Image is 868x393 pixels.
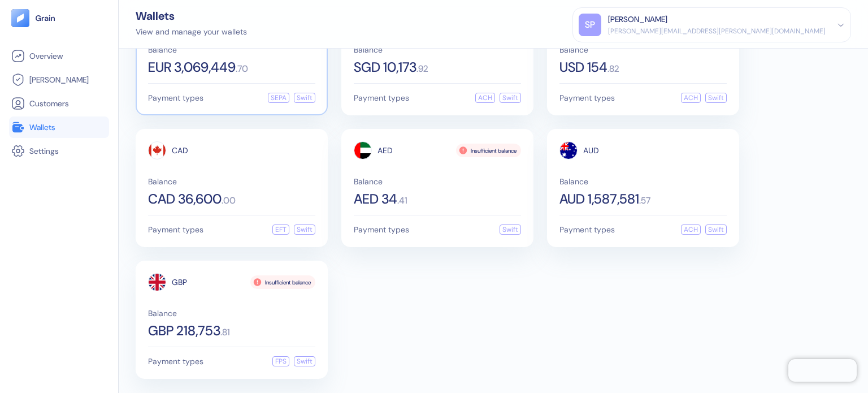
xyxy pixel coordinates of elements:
[268,93,289,103] div: SEPA
[35,14,56,22] img: logo
[705,224,727,235] div: Swift
[172,278,187,286] span: GBP
[11,73,107,87] a: [PERSON_NAME]
[608,26,826,36] div: [PERSON_NAME][EMAIL_ADDRESS][PERSON_NAME][DOMAIN_NAME]
[354,178,521,185] span: Balance
[11,97,107,110] a: Customers
[354,226,409,234] span: Payment types
[11,9,29,27] img: logo-tablet-V2.svg
[377,146,393,154] span: AED
[148,192,222,206] span: CAD 36,600
[148,226,203,234] span: Payment types
[148,46,315,54] span: Balance
[222,196,236,205] span: . 00
[172,146,188,154] span: CAD
[559,192,639,206] span: AUD 1,587,581
[11,120,107,134] a: Wallets
[272,224,289,235] div: EFT
[559,46,727,54] span: Balance
[583,146,599,154] span: AUD
[397,196,407,205] span: . 41
[500,224,521,235] div: Swift
[559,226,615,234] span: Payment types
[500,93,521,103] div: Swift
[148,178,315,185] span: Balance
[559,178,727,185] span: Balance
[681,224,701,235] div: ACH
[220,328,230,337] span: . 81
[148,357,203,365] span: Payment types
[608,14,667,25] div: [PERSON_NAME]
[29,50,63,62] span: Overview
[294,356,315,366] div: Swift
[294,93,315,103] div: Swift
[579,14,601,36] div: SP
[475,93,495,103] div: ACH
[788,359,857,382] iframe: Chatra live chat
[272,356,289,366] div: FPS
[559,61,607,74] span: USD 154
[148,61,236,74] span: EUR 3,069,449
[148,94,203,102] span: Payment types
[29,74,89,85] span: [PERSON_NAME]
[236,64,248,74] span: . 70
[29,145,59,157] span: Settings
[148,324,220,338] span: GBP 218,753
[354,94,409,102] span: Payment types
[559,94,615,102] span: Payment types
[294,224,315,235] div: Swift
[639,196,650,205] span: . 57
[354,46,521,54] span: Balance
[136,10,247,21] div: Wallets
[681,93,701,103] div: ACH
[11,144,107,158] a: Settings
[29,98,69,109] span: Customers
[148,309,315,317] span: Balance
[136,26,247,38] div: View and manage your wallets
[607,64,619,74] span: . 82
[416,64,428,74] span: . 92
[705,93,727,103] div: Swift
[11,49,107,63] a: Overview
[354,192,397,206] span: AED 34
[29,122,55,133] span: Wallets
[354,61,416,74] span: SGD 10,173
[456,144,521,157] div: Insufficient balance
[250,275,315,289] div: Insufficient balance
